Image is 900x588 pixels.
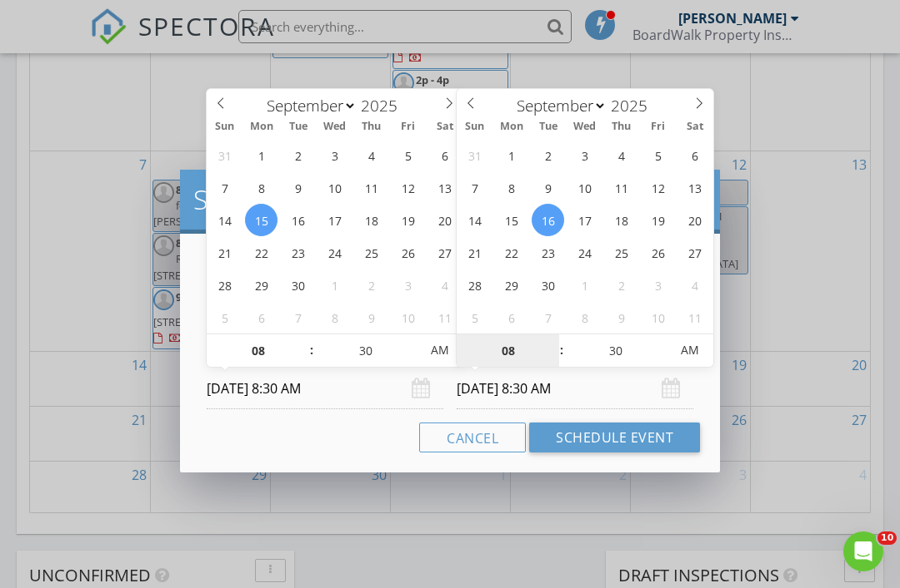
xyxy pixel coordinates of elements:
[495,171,527,204] span: September 8, 2025
[568,204,601,236] span: September 17, 2025
[495,204,527,236] span: September 15, 2025
[392,171,424,204] span: September 12, 2025
[428,204,461,236] span: September 20, 2025
[603,121,640,132] span: Thu
[355,204,387,236] span: September 18, 2025
[318,171,351,204] span: September 10, 2025
[458,301,491,334] span: October 5, 2025
[355,236,387,269] span: September 25, 2025
[607,95,662,116] input: Year
[605,236,637,269] span: September 25, 2025
[282,269,314,301] span: September 30, 2025
[458,139,491,171] span: August 31, 2025
[280,121,317,132] span: Tue
[353,121,390,132] span: Thu
[532,204,564,236] span: September 16, 2025
[678,236,711,269] span: September 27, 2025
[678,171,711,204] span: September 13, 2025
[678,301,711,334] span: October 11, 2025
[532,301,564,334] span: October 7, 2025
[392,269,424,301] span: October 3, 2025
[318,236,351,269] span: September 24, 2025
[392,139,424,171] span: September 5, 2025
[243,121,280,132] span: Mon
[667,334,712,367] span: Click to toggle
[419,422,526,452] button: Cancel
[208,301,241,334] span: October 5, 2025
[245,204,277,236] span: September 15, 2025
[392,301,424,334] span: October 10, 2025
[428,236,461,269] span: September 27, 2025
[208,269,241,301] span: September 28, 2025
[208,236,241,269] span: September 21, 2025
[458,171,491,204] span: September 7, 2025
[567,121,603,132] span: Wed
[642,301,674,334] span: October 10, 2025
[642,171,674,204] span: September 12, 2025
[427,121,463,132] span: Sat
[495,139,527,171] span: September 1, 2025
[428,171,461,204] span: September 13, 2025
[843,531,883,571] iframe: Intercom live chat
[568,171,601,204] span: September 10, 2025
[605,139,637,171] span: September 4, 2025
[282,204,314,236] span: September 16, 2025
[355,269,387,301] span: October 2, 2025
[355,301,387,334] span: October 9, 2025
[605,171,637,204] span: September 11, 2025
[568,236,601,269] span: September 24, 2025
[245,301,277,334] span: October 6, 2025
[530,121,567,132] span: Tue
[458,204,491,236] span: September 14, 2025
[390,121,427,132] span: Fri
[318,269,351,301] span: October 1, 2025
[495,269,527,301] span: September 29, 2025
[678,139,711,171] span: September 6, 2025
[642,139,674,171] span: September 5, 2025
[318,204,351,236] span: September 17, 2025
[532,269,564,301] span: September 30, 2025
[428,301,461,334] span: October 11, 2025
[605,204,637,236] span: September 18, 2025
[357,95,412,116] input: Year
[207,121,243,132] span: Sun
[568,269,601,301] span: October 1, 2025
[208,171,241,204] span: September 7, 2025
[193,183,707,216] h2: Schedule Event
[392,236,424,269] span: September 26, 2025
[282,236,314,269] span: September 23, 2025
[458,236,491,269] span: September 21, 2025
[495,236,527,269] span: September 22, 2025
[457,368,693,409] input: Select date
[493,121,530,132] span: Mon
[392,204,424,236] span: September 19, 2025
[428,269,461,301] span: October 4, 2025
[642,269,674,301] span: October 3, 2025
[208,139,241,171] span: August 31, 2025
[245,236,277,269] span: September 22, 2025
[605,301,637,334] span: October 9, 2025
[282,139,314,171] span: September 2, 2025
[282,171,314,204] span: September 9, 2025
[640,121,677,132] span: Fri
[317,121,353,132] span: Wed
[642,236,674,269] span: September 26, 2025
[458,269,491,301] span: September 28, 2025
[495,301,527,334] span: October 6, 2025
[877,531,897,545] span: 10
[529,422,700,452] button: Schedule Event
[355,139,387,171] span: September 4, 2025
[678,269,711,301] span: October 4, 2025
[245,269,277,301] span: September 29, 2025
[677,121,713,132] span: Sat
[532,171,564,204] span: September 9, 2025
[568,139,601,171] span: September 3, 2025
[428,139,461,171] span: September 6, 2025
[532,236,564,269] span: September 23, 2025
[532,139,564,171] span: September 2, 2025
[457,121,493,132] span: Sun
[207,368,443,409] input: Select date
[318,139,351,171] span: September 3, 2025
[605,269,637,301] span: October 2, 2025
[245,139,277,171] span: September 1, 2025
